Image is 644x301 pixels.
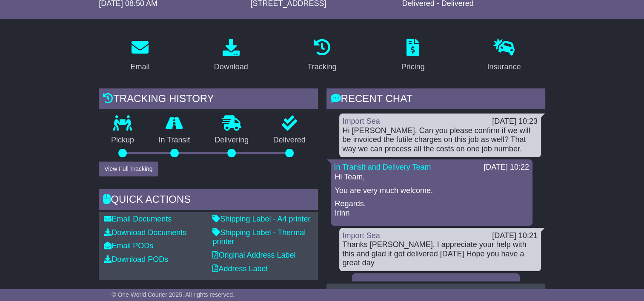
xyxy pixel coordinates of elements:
[355,281,516,290] div: [DATE] 09:33
[261,136,318,145] p: Delivered
[104,241,153,250] a: Email PODs
[202,136,261,145] p: Delivering
[335,186,528,196] p: You are very much welcome.
[343,240,538,268] div: Thanks [PERSON_NAME], I appreciate your help with this and glad it got delivered [DATE] Hope you ...
[125,36,155,76] a: Email
[99,162,158,176] button: View Full Tracking
[343,117,380,125] a: Import Sea
[104,215,172,223] a: Email Documents
[302,36,342,76] a: Tracking
[335,173,528,182] p: Hi Team,
[343,126,538,154] div: Hi [PERSON_NAME], Can you please confirm if we will be invoiced the futile charges on this job as...
[209,36,254,76] a: Download
[104,228,186,237] a: Download Documents
[99,88,318,111] div: Tracking history
[99,136,146,145] p: Pickup
[146,136,203,145] p: In Transit
[307,61,336,73] div: Tracking
[343,231,380,240] a: Import Sea
[212,228,306,246] a: Shipping Label - Thermal printer
[335,199,528,218] p: Regards, Irinn
[334,163,431,171] a: In Transit and Delivery Team
[112,291,235,298] span: © One World Courier 2025. All rights reserved.
[104,255,168,264] a: Download PODs
[487,61,521,73] div: Insurance
[396,36,430,76] a: Pricing
[326,88,545,111] div: RECENT CHAT
[131,61,150,73] div: Email
[212,215,310,223] a: Shipping Label - A4 printer
[212,251,295,259] a: Original Address Label
[492,117,538,126] div: [DATE] 10:23
[492,231,538,241] div: [DATE] 10:21
[212,264,267,273] a: Address Label
[214,61,248,73] div: Download
[484,163,529,172] div: [DATE] 10:22
[401,61,425,73] div: Pricing
[99,189,318,212] div: Quick Actions
[481,36,526,76] a: Insurance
